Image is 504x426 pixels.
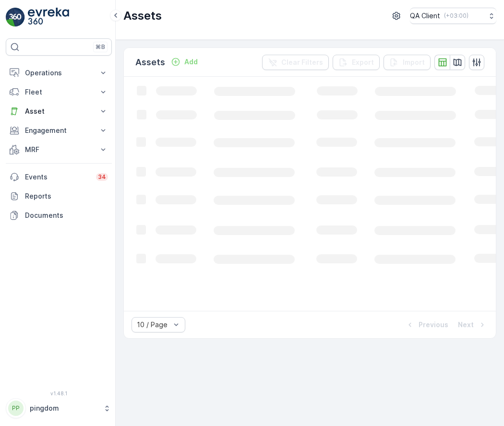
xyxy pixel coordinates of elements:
[98,173,106,181] p: 34
[6,8,25,27] img: logo
[6,83,112,102] button: Fleet
[6,140,112,159] button: MRF
[184,57,198,67] p: Add
[333,55,380,70] button: Export
[403,58,425,67] p: Import
[25,172,90,182] p: Events
[25,126,93,135] p: Engagement
[281,58,323,67] p: Clear Filters
[30,403,98,413] p: pingdom
[25,211,108,220] p: Documents
[457,319,488,331] button: Next
[262,55,329,70] button: Clear Filters
[96,43,105,51] p: ⌘B
[6,102,112,121] button: Asset
[28,8,69,27] img: logo_light-DOdMpM7g.png
[404,319,449,331] button: Previous
[25,68,93,78] p: Operations
[384,55,431,70] button: Import
[444,12,468,20] p: ( +03:00 )
[167,56,202,68] button: Add
[8,401,24,416] div: PP
[6,398,112,418] button: PPpingdom
[419,320,448,330] p: Previous
[458,320,474,330] p: Next
[6,187,112,206] a: Reports
[25,87,93,97] p: Fleet
[6,167,112,187] a: Events34
[410,11,440,21] p: QA Client
[352,58,374,67] p: Export
[6,63,112,83] button: Operations
[123,8,162,24] p: Assets
[6,390,112,396] span: v 1.48.1
[25,191,108,201] p: Reports
[6,206,112,225] a: Documents
[135,56,165,69] p: Assets
[25,145,93,154] p: MRF
[25,106,93,116] p: Asset
[410,8,496,24] button: QA Client(+03:00)
[6,121,112,140] button: Engagement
